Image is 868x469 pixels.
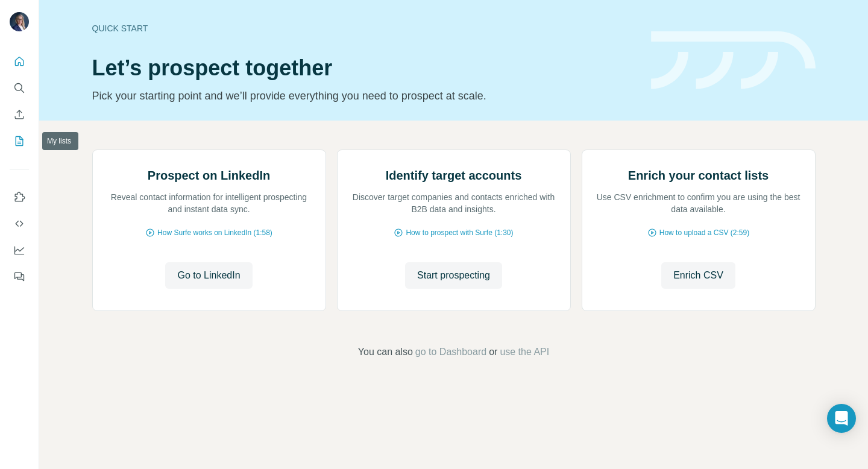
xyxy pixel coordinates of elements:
button: Go to LinkedIn [165,262,252,289]
span: You can also [358,345,413,359]
p: Pick your starting point and we’ll provide everything you need to prospect at scale. [92,87,637,104]
img: banner [651,31,816,90]
div: Open Intercom Messenger [827,404,856,433]
span: Enrich CSV [673,268,723,283]
span: Go to LinkedIn [177,268,240,283]
button: Use Surfe on LinkedIn [10,186,29,208]
button: Enrich CSV [661,262,735,289]
span: How to prospect with Surfe (1:30) [406,227,513,238]
h2: Identify target accounts [386,167,522,184]
button: Start prospecting [405,262,502,289]
button: Quick start [10,51,29,72]
span: or [489,345,497,359]
img: Avatar [10,12,29,31]
span: How to upload a CSV (2:59) [659,227,749,238]
span: How Surfe works on LinkedIn (1:58) [157,227,272,238]
p: Discover target companies and contacts enriched with B2B data and insights. [350,191,558,215]
p: Reveal contact information for intelligent prospecting and instant data sync. [105,191,313,215]
p: Use CSV enrichment to confirm you are using the best data available. [594,191,803,215]
button: Dashboard [10,239,29,261]
button: My lists [10,130,29,152]
button: Use Surfe API [10,213,29,234]
h2: Prospect on LinkedIn [148,167,270,184]
h2: Enrich your contact lists [628,167,769,184]
span: Start prospecting [417,268,490,283]
button: go to Dashboard [415,345,486,359]
div: Quick start [92,22,637,34]
h1: Let’s prospect together [92,56,637,80]
button: Enrich CSV [10,104,29,125]
button: Feedback [10,266,29,288]
button: use the API [500,345,549,359]
button: Search [10,77,29,99]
